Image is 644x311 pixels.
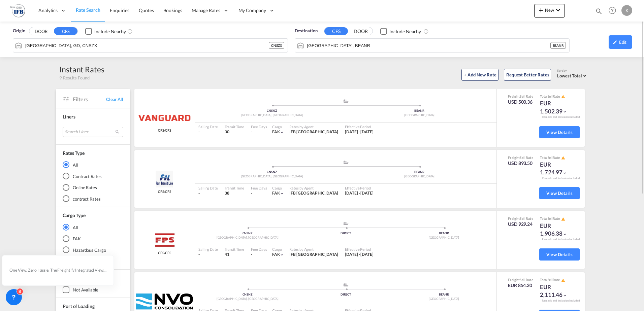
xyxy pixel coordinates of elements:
div: IFB Belgium [289,191,338,196]
div: 30 [225,129,244,135]
div: DIRECT [297,292,395,297]
md-input-container: Antwerp, BEANR [295,39,570,52]
img: b4b53bb0256b11ee9ca18b7abc72fd7f.png [10,3,25,18]
div: Cargo Type [63,212,86,219]
div: Remark and Inclusion included [537,238,585,241]
span: View Details [546,252,573,257]
span: IFB [GEOGRAPHIC_DATA] [289,252,338,257]
span: [DATE] - [DATE] [345,129,374,134]
span: Enquiries [110,7,129,13]
span: Manage Rates [192,7,220,14]
div: 01 Oct 2025 - 15 Oct 2025 [345,129,374,135]
md-icon: assets/icons/custom/ship-fill.svg [342,99,350,103]
div: - [251,129,252,135]
button: icon-plus 400-fgNewicon-chevron-down [534,4,565,18]
span: CFS/CFS [158,128,171,133]
div: Free Days [251,185,267,191]
div: Cargo [272,185,285,191]
div: Instant Rates [59,64,104,75]
div: Cargo [272,124,285,129]
span: FAK [272,252,280,257]
md-input-container: Shenzhen, GD, CNSZX [13,39,288,52]
button: View Details [539,248,580,261]
md-icon: assets/icons/custom/ship-fill.svg [342,222,350,225]
md-checkbox: Checkbox No Ink [85,28,126,35]
button: CFS [324,27,348,35]
span: FAK [272,129,280,134]
div: - [198,252,218,257]
div: Remark and Inclusion included [537,176,585,180]
div: [GEOGRAPHIC_DATA] [395,236,493,240]
md-select: Select: Lowest Total [557,71,588,79]
md-icon: assets/icons/custom/ship-fill.svg [342,283,350,286]
span: IFB [GEOGRAPHIC_DATA] [289,191,338,196]
div: [GEOGRAPHIC_DATA], [GEOGRAPHIC_DATA] [198,113,346,117]
span: View Details [546,191,573,196]
span: Bookings [163,7,182,13]
div: BEANR [346,109,493,113]
div: USD 929.24 [508,221,533,228]
input: Search by Port [307,40,550,50]
div: CNSNZ [198,109,346,113]
span: Sell [520,94,525,98]
div: Effective Period [345,124,374,129]
div: Sailing Date [198,185,218,191]
span: IFB [GEOGRAPHIC_DATA] [289,129,338,134]
button: View Details [539,187,580,199]
span: Rate Search [76,7,100,13]
span: 9 Results Found [59,75,90,81]
div: BEANR [346,170,493,174]
div: Remark and Inclusion included [537,299,585,303]
img: Famous Pacific Shipping (FPS) [153,232,176,249]
div: Sailing Date [198,124,218,129]
div: [GEOGRAPHIC_DATA], [GEOGRAPHIC_DATA] [198,236,297,240]
div: Freight Rate [508,216,533,221]
span: Clear All [106,96,123,102]
div: CNSZX [269,42,284,49]
md-radio-button: Contract Rates [63,173,123,179]
md-icon: icon-chevron-down [562,171,567,175]
span: Analytics [38,7,58,14]
md-icon: icon-magnify [595,7,603,15]
span: View Details [546,130,573,135]
span: CFS/CFS [158,189,171,194]
button: icon-alert [560,155,565,160]
div: USD 500.36 [508,99,533,105]
div: Transit Time [225,124,244,129]
md-checkbox: Checkbox No Ink [380,28,421,35]
div: Effective Period [345,185,374,191]
md-icon: icon-alert [561,95,565,99]
div: Effective Period [345,247,374,252]
md-icon: icon-chevron-down [280,191,284,196]
div: Help [607,5,621,17]
span: [DATE] - [DATE] [345,252,374,257]
span: Sell [548,94,553,98]
div: BEANR [395,292,493,297]
div: Free Days [251,124,267,129]
div: Rates by Agent [289,247,338,252]
div: 01 Oct 2025 - 15 Oct 2025 [345,191,374,196]
div: Remark and Inclusion included [537,115,585,119]
span: [DATE] - [DATE] [345,191,374,196]
button: icon-alert [560,216,565,221]
md-icon: icon-pencil [613,40,617,44]
md-radio-button: FAK [63,235,123,242]
img: Vanguard Logistics [136,109,193,126]
div: Total Rate [540,216,574,221]
img: FTL Fast Transit Line [156,171,173,187]
span: Sell [520,155,525,160]
div: K [621,5,632,16]
div: EUR 1,724.97 [540,161,574,177]
span: CFS/CFS [158,250,171,255]
button: DOOR [349,28,373,35]
md-icon: icon-alert [561,217,565,221]
md-icon: Unchecked: Ignores neighbouring ports when fetching rates.Checked : Includes neighbouring ports w... [127,29,133,34]
div: [GEOGRAPHIC_DATA], [GEOGRAPHIC_DATA] [198,174,346,179]
md-icon: icon-chevron-down [562,232,567,237]
div: 38 [225,191,244,196]
span: Origin [13,28,25,34]
md-radio-button: Hazardous Cargo [63,247,123,253]
div: [GEOGRAPHIC_DATA] [395,297,493,301]
div: DIRECT [297,231,395,236]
